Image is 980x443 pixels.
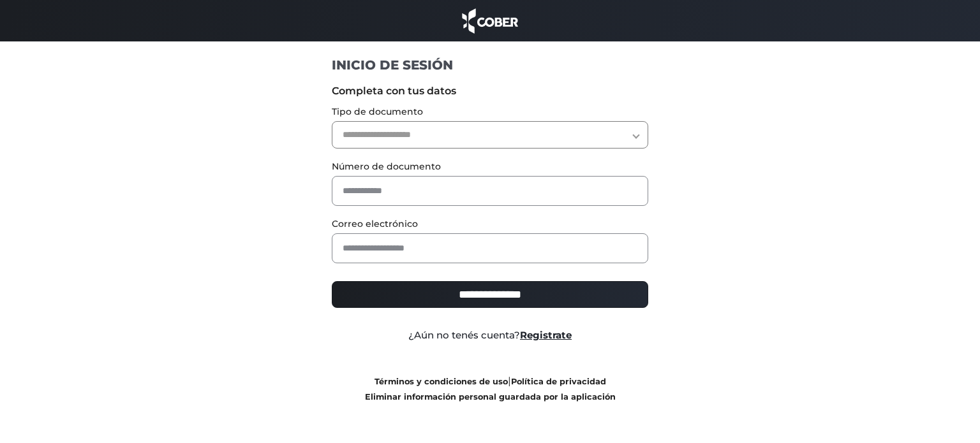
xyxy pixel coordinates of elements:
[459,6,521,35] img: cober_marca.png
[375,377,508,386] a: Términos y condiciones de uso
[322,374,658,404] div: |
[332,160,649,173] label: Número de documento
[332,217,649,231] label: Correo electrónico
[520,329,572,341] a: Registrate
[332,105,649,119] label: Tipo de documento
[511,377,606,386] a: Política de privacidad
[332,57,649,73] h1: INICIO DE SESIÓN
[365,392,616,402] a: Eliminar información personal guardada por la aplicación
[332,84,649,99] label: Completa con tus datos
[322,328,658,343] div: ¿Aún no tenés cuenta?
